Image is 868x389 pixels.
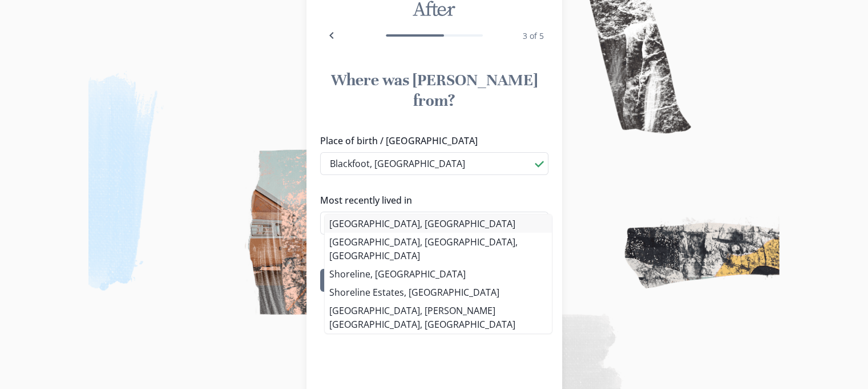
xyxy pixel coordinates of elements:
li: Shoreline Estates, [GEOGRAPHIC_DATA] [325,283,552,301]
li: [GEOGRAPHIC_DATA], [PERSON_NAME][GEOGRAPHIC_DATA], [GEOGRAPHIC_DATA] [325,301,552,334]
span: 3 of 5 [523,30,544,41]
li: [GEOGRAPHIC_DATA], [GEOGRAPHIC_DATA] [325,215,552,233]
li: [GEOGRAPHIC_DATA], [GEOGRAPHIC_DATA], [GEOGRAPHIC_DATA] [325,233,552,265]
label: Most recently lived in [320,193,542,207]
button: Next Step [320,269,548,292]
h1: Where was [PERSON_NAME] from? [320,70,548,111]
label: Place of birth / [GEOGRAPHIC_DATA] [320,134,542,148]
li: Shoreline, [GEOGRAPHIC_DATA] [325,265,552,283]
button: Back [320,24,343,47]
